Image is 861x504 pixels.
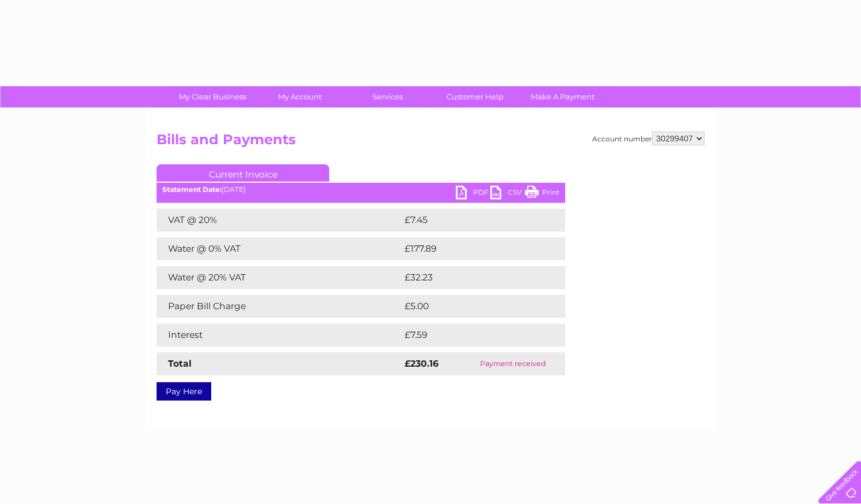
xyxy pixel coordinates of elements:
[402,295,539,318] td: £5.00
[157,186,565,194] div: [DATE]
[157,266,402,289] td: Water @ 20% VAT
[592,132,704,145] div: Account number
[405,358,439,369] strong: £230.16
[157,382,211,401] a: Pay Here
[157,295,402,318] td: Paper Bill Charge
[515,86,610,107] a: Make A Payment
[402,237,544,260] td: £177.89
[402,324,538,347] td: £7.59
[456,186,490,202] a: PDF
[157,209,402,232] td: VAT @ 20%
[157,132,704,153] h2: Bills and Payments
[428,86,523,107] a: Customer Help
[402,209,538,232] td: £7.45
[460,352,565,375] td: Payment received
[340,86,435,107] a: Services
[525,186,559,202] a: Print
[402,266,542,289] td: £32.23
[157,237,402,260] td: Water @ 0% VAT
[165,86,260,107] a: My Clear Business
[157,324,402,347] td: Interest
[168,358,192,369] strong: Total
[157,164,329,182] a: Current Invoice
[490,186,525,202] a: CSV
[162,185,222,194] b: Statement Date:
[253,86,348,107] a: My Account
